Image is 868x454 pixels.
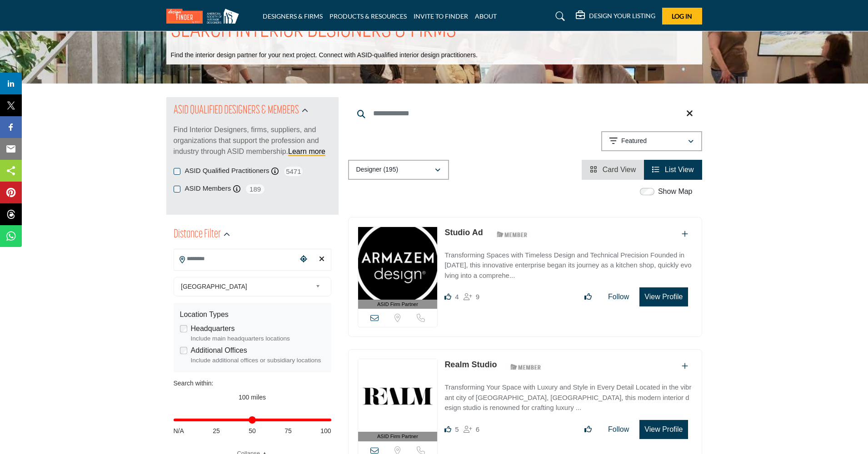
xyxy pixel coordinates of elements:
input: Search Location [174,250,297,268]
button: Featured [601,131,702,151]
input: Search Keyword [348,103,702,124]
label: ASID Qualified Practitioners [185,166,269,176]
span: 100 [320,426,331,436]
span: N/A [174,426,184,436]
p: Featured [621,137,647,146]
button: Follow [602,420,635,439]
img: ASID Members Badge Icon [492,229,533,240]
li: List View [644,160,702,180]
h2: ASID QUALIFIED DESIGNERS & MEMBERS [174,103,299,119]
input: ASID Members checkbox [174,186,180,192]
h5: DESIGN YOUR LISTING [589,12,655,20]
div: Location Types [180,309,325,320]
i: Likes [444,426,451,433]
span: 75 [284,426,292,436]
div: Clear search location [315,250,329,269]
p: Transforming Spaces with Timeless Design and Technical Precision Founded in [DATE], this innovati... [444,250,692,281]
button: View Profile [639,420,688,439]
p: Studio Ad [444,227,483,239]
span: ASID Firm Partner [377,301,418,308]
img: Site Logo [166,9,244,24]
button: Like listing [579,420,598,439]
button: Follow [602,288,635,306]
p: Transforming Your Space with Luxury and Style in Every Detail Located in the vibrant city of [GEO... [444,382,692,413]
div: Followers [464,424,479,435]
span: 100 miles [239,394,266,401]
img: ASID Members Badge Icon [505,361,546,372]
h1: SEARCH INTERIOR DESIGNERS & FIRMS [171,17,456,45]
span: 50 [249,426,256,436]
span: 4 [455,293,459,301]
span: 25 [213,426,220,436]
span: 5 [455,425,459,433]
a: View Card [590,166,636,173]
a: Learn more [288,148,325,155]
a: Transforming Spaces with Timeless Design and Technical Precision Founded in [DATE], this innovati... [444,245,692,281]
a: DESIGNERS & FIRMS [263,12,323,20]
div: Followers [464,291,479,302]
a: ASID Firm Partner [358,227,438,309]
label: Headquarters [191,323,235,334]
p: Find Interior Designers, firms, suppliers, and organizations that support the profession and indu... [174,124,331,157]
span: 5471 [283,166,304,177]
div: DESIGN YOUR LISTING [576,11,655,22]
li: Card View [582,160,644,180]
span: 9 [476,293,479,301]
span: Log In [672,12,692,20]
label: Show Map [658,186,693,197]
a: View List [652,166,693,173]
span: List View [665,166,694,173]
a: Add To List [682,230,688,238]
div: Include main headquarters locations [191,334,325,343]
button: View Profile [639,287,688,306]
label: ASID Members [185,183,231,194]
a: ASID Firm Partner [358,359,438,441]
a: INVITE TO FINDER [414,12,468,20]
h2: Distance Filter [174,227,221,243]
p: Realm Studio [444,359,497,371]
a: Add To List [682,362,688,370]
img: Realm Studio [358,359,438,432]
span: [GEOGRAPHIC_DATA] [181,281,312,292]
a: PRODUCTS & RESOURCES [329,12,407,20]
span: Card View [603,166,636,173]
p: Find the interior design partner for your next project. Connect with ASID-qualified interior desi... [171,51,478,60]
div: Include additional offices or subsidiary locations [191,356,325,365]
a: Search [547,9,571,24]
a: Realm Studio [444,360,497,369]
a: ABOUT [475,12,497,20]
button: Like listing [579,288,598,306]
a: Transforming Your Space with Luxury and Style in Every Detail Located in the vibrant city of [GEO... [444,377,692,413]
button: Designer (195) [348,160,449,180]
input: ASID Qualified Practitioners checkbox [174,168,180,175]
label: Additional Offices [191,345,247,356]
img: Studio Ad [358,227,438,300]
span: 6 [476,425,479,433]
span: 189 [245,183,265,195]
a: Studio Ad [444,228,483,237]
i: Likes [444,293,451,300]
div: Choose your current location [297,250,310,269]
button: Log In [662,8,702,25]
div: Search within: [174,379,331,388]
span: ASID Firm Partner [377,433,418,440]
p: Designer (195) [356,165,399,174]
